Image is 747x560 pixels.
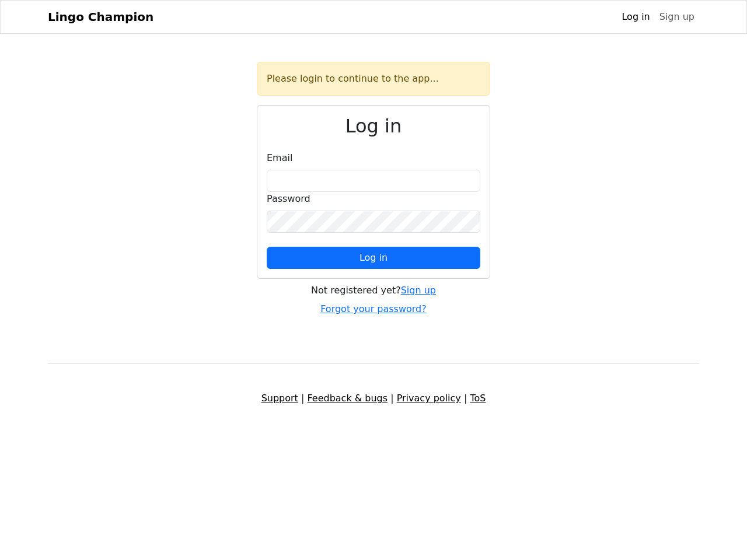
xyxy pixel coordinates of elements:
a: Forgot your password? [320,303,427,314]
div: | | | [41,391,706,405]
a: ToS [470,393,486,404]
span: Log in [359,252,388,263]
button: Log in [267,247,480,269]
div: Not registered yet? [257,283,490,297]
label: Email [267,151,292,165]
div: Please login to continue to the app... [257,62,490,96]
label: Password [267,192,310,206]
a: Support [261,393,298,404]
a: Lingo Champion [48,5,153,29]
a: Sign up [401,285,436,296]
a: Feedback & bugs [307,393,388,404]
a: Privacy policy [397,393,461,404]
h2: Log in [267,115,480,137]
a: Sign up [655,5,699,29]
a: Log in [617,5,654,29]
